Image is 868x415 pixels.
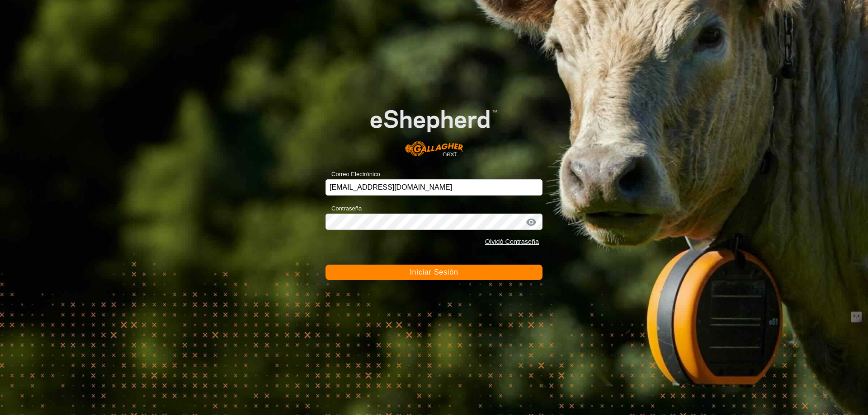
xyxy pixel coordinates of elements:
button: Iniciar Sesión [325,265,542,280]
label: Correo Electrónico [325,170,380,179]
span: Iniciar Sesión [410,268,458,276]
img: Logo de eShepherd [347,92,521,166]
label: Contraseña [325,204,362,213]
a: Olvidó Contraseña [485,238,539,245]
input: Correo Electrónico [325,179,542,196]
